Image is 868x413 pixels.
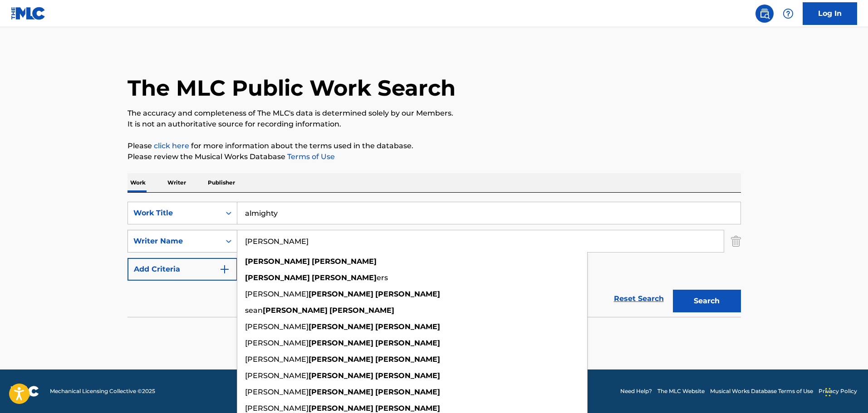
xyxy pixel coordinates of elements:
div: Drag [825,379,831,406]
span: [PERSON_NAME] [245,404,309,413]
button: Search [673,290,741,312]
strong: [PERSON_NAME] [312,257,377,266]
strong: [PERSON_NAME] [309,339,373,347]
span: ers [377,273,388,282]
h1: The MLC Public Work Search [128,74,456,102]
strong: [PERSON_NAME] [309,322,373,331]
strong: [PERSON_NAME] [309,388,373,396]
a: click here [154,141,189,150]
div: Help [779,5,797,23]
a: Reset Search [609,289,668,309]
p: Writer [165,173,189,192]
div: Writer Name [133,236,215,247]
span: sean [245,306,263,315]
strong: [PERSON_NAME] [375,388,440,396]
span: Mechanical Licensing Collective © 2025 [50,387,155,395]
img: Delete Criterion [731,230,741,253]
span: [PERSON_NAME] [245,388,309,396]
a: Terms of Use [285,152,335,161]
a: Need Help? [620,387,652,395]
iframe: Chat Widget [823,369,868,413]
p: The accuracy and completeness of The MLC's data is determined solely by our Members. [128,108,741,119]
span: [PERSON_NAME] [245,339,309,347]
a: Log In [803,2,857,25]
p: It is not an authoritative source for recording information. [128,119,741,130]
strong: [PERSON_NAME] [309,404,373,413]
strong: [PERSON_NAME] [375,322,440,331]
img: 9d2ae6d4665cec9f34b9.svg [219,264,230,275]
span: [PERSON_NAME] [245,355,309,364]
span: [PERSON_NAME] [245,290,309,298]
img: logo [11,386,39,397]
span: [PERSON_NAME] [245,371,309,380]
span: [PERSON_NAME] [245,322,309,331]
p: Please for more information about the terms used in the database. [128,141,741,151]
img: MLC Logo [11,7,46,20]
a: Musical Works Database Terms of Use [710,387,813,395]
a: The MLC Website [657,387,705,395]
p: Publisher [205,173,238,192]
a: Privacy Policy [819,387,857,395]
img: search [759,8,770,19]
strong: [PERSON_NAME] [329,306,394,315]
strong: [PERSON_NAME] [245,273,310,282]
form: Search Form [128,202,741,317]
strong: [PERSON_NAME] [375,355,440,364]
strong: [PERSON_NAME] [245,257,310,266]
a: Public Search [755,5,774,23]
strong: [PERSON_NAME] [309,371,373,380]
p: Work [128,173,148,192]
strong: [PERSON_NAME] [375,404,440,413]
p: Please review the Musical Works Database [128,151,741,162]
button: Add Criteria [128,258,237,281]
strong: [PERSON_NAME] [309,290,373,298]
strong: [PERSON_NAME] [375,339,440,347]
strong: [PERSON_NAME] [263,306,328,315]
strong: [PERSON_NAME] [375,290,440,298]
strong: [PERSON_NAME] [375,371,440,380]
div: Work Title [133,208,215,219]
strong: [PERSON_NAME] [309,355,373,364]
strong: [PERSON_NAME] [312,273,377,282]
img: help [783,8,794,19]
